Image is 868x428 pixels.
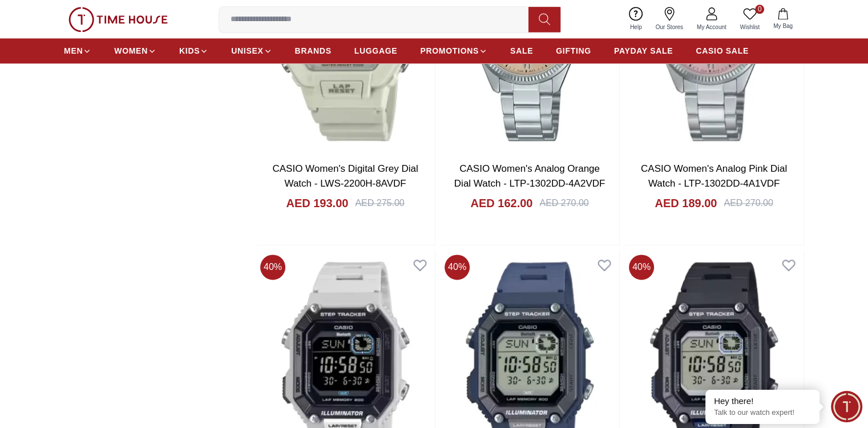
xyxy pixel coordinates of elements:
[64,45,83,56] span: MEN
[614,41,673,61] a: PAYDAY SALE
[420,41,487,61] a: PROMOTIONS
[68,7,168,32] img: ...
[260,255,285,280] span: 40 %
[295,41,332,61] a: BRANDS
[696,41,749,61] a: CASIO SALE
[614,45,673,56] span: PAYDAY SALE
[831,391,862,422] div: Chat Widget
[510,45,533,56] span: SALE
[355,196,404,210] div: AED 275.00
[556,45,591,56] span: GIFTING
[655,195,717,211] h4: AED 189.00
[354,45,398,56] span: LUGGAGE
[420,45,479,56] span: PROMOTIONS
[295,45,332,56] span: BRANDS
[641,163,787,189] a: CASIO Women's Analog Pink Dial Watch - LTP-1302DD-4A1VDF
[623,5,649,34] a: Help
[625,23,647,31] span: Help
[114,45,148,56] span: WOMEN
[179,45,200,56] span: KIDS
[629,255,654,280] span: 40 %
[769,22,797,30] span: My Bag
[714,408,811,418] p: Talk to our watch expert!
[179,41,208,61] a: KIDS
[724,196,773,210] div: AED 270.00
[470,195,532,211] h4: AED 162.00
[649,5,690,34] a: Our Stores
[714,395,811,407] div: Hey there!
[736,23,764,31] span: Wishlist
[733,5,766,34] a: 0Wishlist
[445,255,470,280] span: 40 %
[556,41,591,61] a: GIFTING
[354,41,398,61] a: LUGGAGE
[231,45,263,56] span: UNISEX
[114,41,156,61] a: WOMEN
[510,41,533,61] a: SALE
[231,41,272,61] a: UNISEX
[454,163,605,189] a: CASIO Women's Analog Orange Dial Watch - LTP-1302DD-4A2VDF
[64,41,91,61] a: MEN
[766,6,800,33] button: My Bag
[539,196,588,210] div: AED 270.00
[272,163,418,189] a: CASIO Women's Digital Grey Dial Watch - LWS-2200H-8AVDF
[692,23,731,31] span: My Account
[755,5,764,14] span: 0
[286,195,348,211] h4: AED 193.00
[651,23,688,31] span: Our Stores
[696,45,749,56] span: CASIO SALE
